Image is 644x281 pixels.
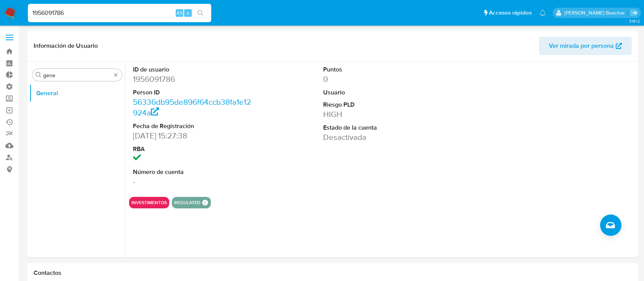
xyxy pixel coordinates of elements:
dd: 0 [323,74,442,84]
button: search-icon [193,8,208,18]
dd: [DATE] 15:27:38 [133,130,252,141]
a: Salir [630,9,638,17]
h1: Contactos [34,269,632,277]
dt: Puntos [323,65,442,74]
dt: Número de cuenta [133,168,252,176]
dd: 1956091786 [133,74,252,84]
dt: Fecha de Registración [133,122,252,130]
dd: Desactivada [323,132,442,143]
button: General [29,84,125,102]
a: 56336db95de896f64ccb38fa1e12924a [133,96,251,118]
dt: Estado de la cuenta [323,123,442,132]
p: camila.tresguerres@mercadolibre.com [564,9,628,16]
dd: HIGH [323,109,442,120]
button: Borrar [113,72,119,78]
input: Buscar [43,72,111,79]
dt: Person ID [133,88,252,97]
dt: RBA [133,145,252,153]
dd: - [133,176,252,187]
span: Alt [176,9,183,16]
dt: Riesgo PLD [323,101,442,109]
dt: ID de usuario [133,65,252,74]
input: Buscar usuario o caso... [28,8,211,18]
dt: Usuario [323,88,442,97]
button: Ver mirada por persona [539,37,632,55]
h1: Información de Usuario [34,42,98,50]
span: Accesos rápidos [489,9,532,17]
span: Ver mirada por persona [549,37,614,55]
span: s [187,9,189,16]
button: Buscar [36,72,42,78]
a: Notificaciones [539,10,546,16]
